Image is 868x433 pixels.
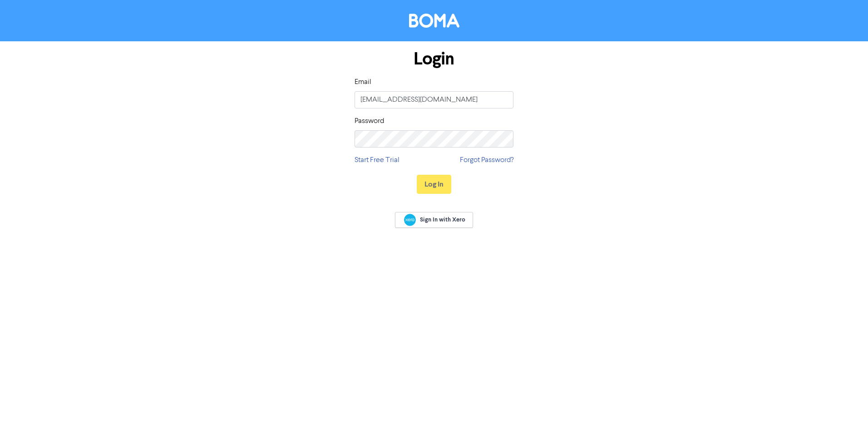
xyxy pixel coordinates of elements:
[409,14,459,28] img: BOMA Logo
[355,155,399,166] a: Start Free Trial
[355,49,513,69] h1: Login
[460,155,513,166] a: Forgot Password?
[355,116,384,127] label: Password
[404,214,416,226] img: Xero logo
[417,175,451,194] button: Log In
[355,77,371,88] label: Email
[420,216,465,224] span: Sign In with Xero
[395,212,473,228] a: Sign In with Xero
